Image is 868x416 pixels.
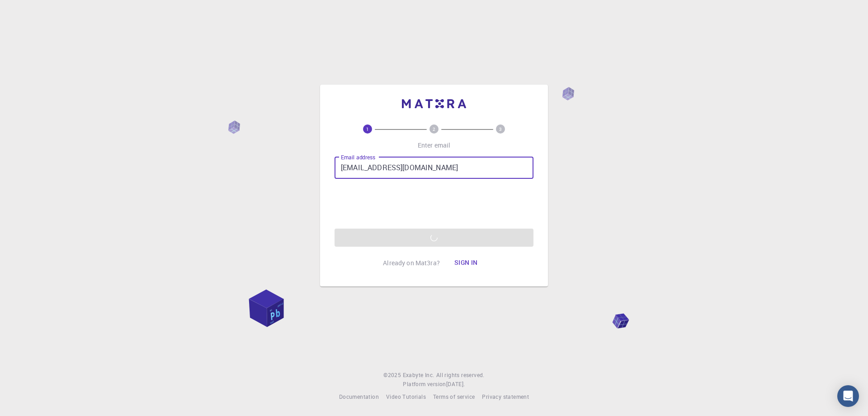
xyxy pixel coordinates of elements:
span: Video Tutorials [386,393,426,400]
span: [DATE] . [446,380,465,387]
p: Enter email [418,141,451,150]
span: Privacy statement [482,393,529,400]
span: © 2025 [383,371,402,380]
div: Open Intercom Messenger [837,385,859,407]
a: Video Tutorials [386,392,426,402]
a: Exabyte Inc. [403,371,434,380]
a: Privacy statement [482,392,529,402]
button: Sign in [447,254,485,272]
text: 2 [433,126,435,132]
iframe: reCAPTCHA [365,186,503,221]
p: Already on Mat3ra? [383,258,440,268]
a: [DATE]. [446,380,465,389]
span: Terms of service [433,393,475,400]
a: Terms of service [433,392,475,402]
span: Platform version [403,380,446,389]
span: All rights reserved. [436,371,485,380]
span: Exabyte Inc. [403,371,434,378]
a: Documentation [339,392,379,402]
text: 1 [366,126,369,132]
text: 3 [499,126,502,132]
span: Documentation [339,393,379,400]
label: Email address [341,153,375,161]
